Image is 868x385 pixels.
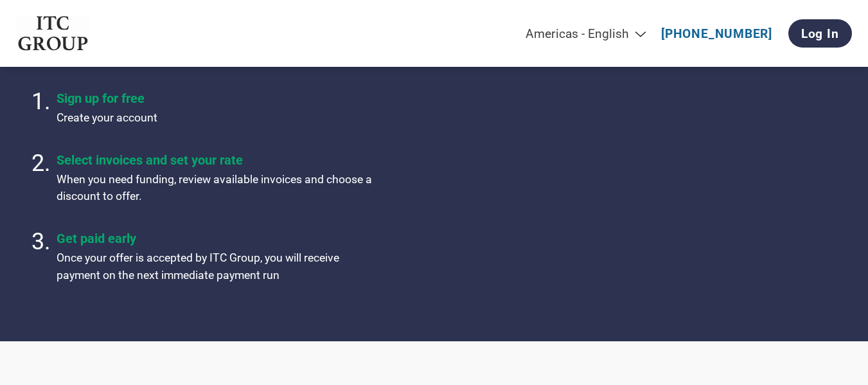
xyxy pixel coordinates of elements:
[57,249,378,283] p: Once your offer is accepted by ITC Group, you will receive payment on the next immediate payment run
[57,231,378,246] h4: Get paid early
[788,19,852,48] a: Log In
[17,16,90,51] img: ITC Group
[57,152,378,168] h4: Select invoices and set your rate
[661,26,772,41] a: [PHONE_NUMBER]
[57,171,378,205] p: When you need funding, review available invoices and choose a discount to offer.
[57,109,378,126] p: Create your account
[57,91,378,106] h4: Sign up for free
